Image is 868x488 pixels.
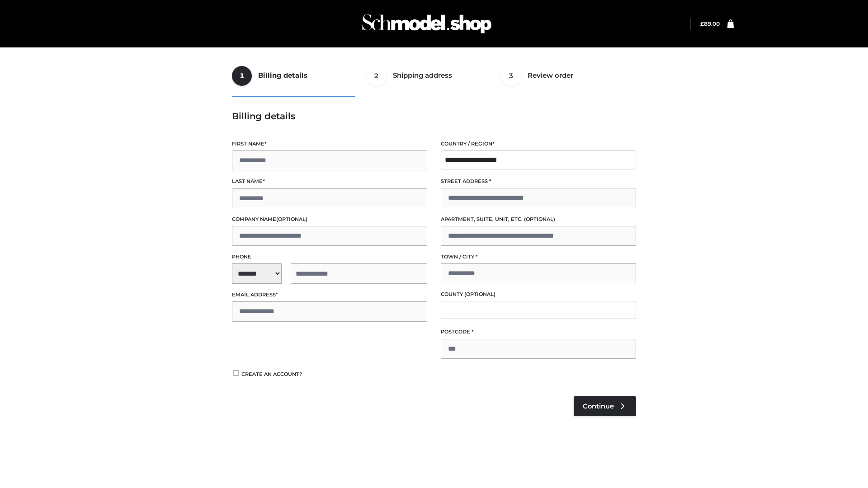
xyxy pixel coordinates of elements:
[276,216,307,222] span: (optional)
[232,177,427,186] label: Last name
[232,215,427,224] label: Company name
[441,177,636,186] label: Street address
[583,402,614,410] span: Continue
[441,140,636,148] label: Country / Region
[574,396,636,416] a: Continue
[441,290,636,299] label: County
[441,253,636,261] label: Town / City
[232,370,240,376] input: Create an account?
[441,215,636,224] label: Apartment, suite, unit, etc.
[441,328,636,336] label: Postcode
[464,291,495,297] span: (optional)
[359,6,495,42] img: Schmodel Admin 964
[524,216,555,222] span: (optional)
[700,20,720,27] a: £89.00
[700,20,720,27] bdi: 89.00
[232,111,636,122] h3: Billing details
[232,140,427,148] label: First name
[232,253,427,261] label: Phone
[241,371,302,377] span: Create an account?
[232,291,427,299] label: Email address
[700,20,704,27] span: £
